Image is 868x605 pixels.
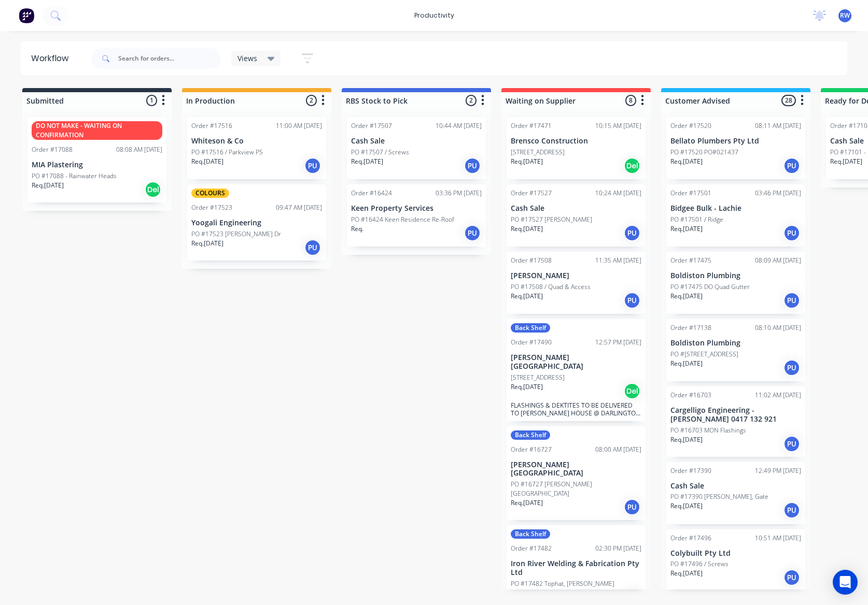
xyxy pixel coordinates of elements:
[304,157,321,174] div: PU
[32,181,64,190] p: Req. [DATE]
[670,549,801,558] p: Colybuilt Pty Ltd
[666,386,805,457] div: Order #1670311:02 AM [DATE]Cargelligo Engineering - [PERSON_NAME] 0417 132 921PO #16703 MON Flash...
[670,482,801,491] p: Cash Sale
[464,157,481,174] div: PU
[304,239,321,256] div: PU
[670,292,703,301] p: Req. [DATE]
[783,569,800,586] div: PU
[511,480,641,498] p: PO #16727 [PERSON_NAME][GEOGRAPHIC_DATA]
[670,224,703,234] p: Req. [DATE]
[670,359,703,368] p: Req. [DATE]
[191,239,223,248] p: Req. [DATE]
[511,588,543,598] p: Req. [DATE]
[511,559,641,577] p: Iron River Welding & Fabrication Pty Ltd
[351,121,392,131] div: Order #17507
[670,569,703,578] p: Req. [DATE]
[511,460,641,478] p: [PERSON_NAME][GEOGRAPHIC_DATA]
[436,121,482,131] div: 10:44 AM [DATE]
[595,256,641,265] div: 11:35 AM [DATE]
[118,48,221,69] input: Search for orders...
[595,338,641,347] div: 12:57 PM [DATE]
[19,8,34,23] img: Factory
[511,323,550,333] div: Back Shelf
[595,445,641,454] div: 08:00 AM [DATE]
[670,466,711,476] div: Order #17390
[351,137,482,146] p: Cash Sale
[27,117,166,203] div: DO NOT MAKE - WAITING ON CONFIRMATIONOrder #1708808:08 AM [DATE]MIA PlasteringPO #17088 - Rainwat...
[666,252,805,314] div: Order #1747508:09 AM [DATE]Boldiston PlumbingPO #17475 DO Quad GutterReq.[DATE]PU
[31,52,74,65] div: Workflow
[755,189,801,198] div: 03:46 PM [DATE]
[670,492,768,501] p: PO #17390 [PERSON_NAME], Gate
[755,323,801,333] div: 08:10 AM [DATE]
[670,137,801,146] p: Bellato Plumbers Pty Ltd
[507,117,646,179] div: Order #1747110:15 AM [DATE]Brensco Construction[STREET_ADDRESS]Req.[DATE]Del
[670,435,703,444] p: Req. [DATE]
[670,148,738,157] p: PO #17520 PO#021437
[32,161,162,169] p: MIA Plastering
[191,157,223,166] p: Req. [DATE]
[464,225,481,241] div: PU
[783,292,800,309] div: PU
[783,502,800,518] div: PU
[32,145,73,154] div: Order #17088
[670,271,801,280] p: Boldiston Plumbing
[351,148,409,157] p: PO #17507 / Screws
[755,391,801,400] div: 11:02 AM [DATE]
[511,282,591,292] p: PO #17508 / Quad & Access
[32,171,117,181] p: PO #17088 - Rainwater Heads
[670,256,711,265] div: Order #17475
[507,426,646,521] div: Back ShelfOrder #1672708:00 AM [DATE][PERSON_NAME][GEOGRAPHIC_DATA]PO #16727 [PERSON_NAME][GEOGRA...
[670,559,729,569] p: PO #17496 / Screws
[670,157,703,166] p: Req. [DATE]
[507,184,646,247] div: Order #1752710:24 AM [DATE]Cash SalePO #17527 [PERSON_NAME]Req.[DATE]PU
[666,319,805,381] div: Order #1713808:10 AM [DATE]Boldiston PlumbingPO #[STREET_ADDRESS]Req.[DATE]PU
[145,181,161,198] div: Del
[755,121,801,131] div: 08:11 AM [DATE]
[187,184,326,261] div: COLOURSOrder #1752309:47 AM [DATE]Yoogali EngineeringPO #17523 [PERSON_NAME] DrReq.[DATE]PU
[666,462,805,524] div: Order #1739012:49 PM [DATE]Cash SalePO #17390 [PERSON_NAME], GateReq.[DATE]PU
[511,445,552,454] div: Order #16727
[191,219,322,227] p: Yoogali Engineering
[666,184,805,247] div: Order #1750103:46 PM [DATE]Bidgee Bulk - LachiePO #17501 / RidgeReq.[DATE]PU
[511,382,543,392] p: Req. [DATE]
[670,391,711,400] div: Order #16703
[507,252,646,314] div: Order #1750811:35 AM [DATE][PERSON_NAME]PO #17508 / Quad & AccessReq.[DATE]PU
[276,203,322,212] div: 09:47 AM [DATE]
[511,401,641,417] p: FLASHINGS & DEKTITES TO BE DELIVERED TO [PERSON_NAME] HOUSE @ DARLINGTON PT [DATE] 4th, ALONG WIT...
[511,498,543,508] p: Req. [DATE]
[276,121,322,131] div: 11:00 AM [DATE]
[666,529,805,592] div: Order #1749610:51 AM [DATE]Colybuilt Pty LtdPO #17496 / ScrewsReq.[DATE]PU
[511,353,641,371] p: [PERSON_NAME][GEOGRAPHIC_DATA]
[670,189,711,198] div: Order #17501
[783,359,800,376] div: PU
[595,121,641,131] div: 10:15 AM [DATE]
[511,529,550,539] div: Back Shelf
[511,204,641,213] p: Cash Sale
[624,499,640,515] div: PU
[191,203,232,212] div: Order #17523
[670,350,738,359] p: PO #[STREET_ADDRESS]
[347,184,486,247] div: Order #1642403:36 PM [DATE]Keen Property ServicesPO #16424 Keen Residence Re-RoofReq.PU
[351,204,482,213] p: Keen Property Services
[783,157,800,174] div: PU
[624,292,640,309] div: PU
[783,436,800,452] div: PU
[511,215,592,224] p: PO #17527 [PERSON_NAME]
[624,157,640,174] div: Del
[840,11,850,20] span: RW
[511,224,543,234] p: Req. [DATE]
[511,256,552,265] div: Order #17508
[347,117,486,179] div: Order #1750710:44 AM [DATE]Cash SalePO #17507 / ScrewsReq.[DATE]PU
[351,157,383,166] p: Req. [DATE]
[670,215,723,224] p: PO #17501 / Ridge
[755,466,801,476] div: 12:49 PM [DATE]
[670,426,746,435] p: PO #16703 MON Flashings
[666,117,805,179] div: Order #1752008:11 AM [DATE]Bellato Plumbers Pty LtdPO #17520 PO#021437Req.[DATE]PU
[511,338,552,347] div: Order #17490
[511,579,614,588] p: PO #17482 Tophat, [PERSON_NAME]
[783,225,800,241] div: PU
[237,53,257,64] span: Views
[191,148,263,157] p: PO #17516 / Parkview PS
[755,534,801,543] div: 10:51 AM [DATE]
